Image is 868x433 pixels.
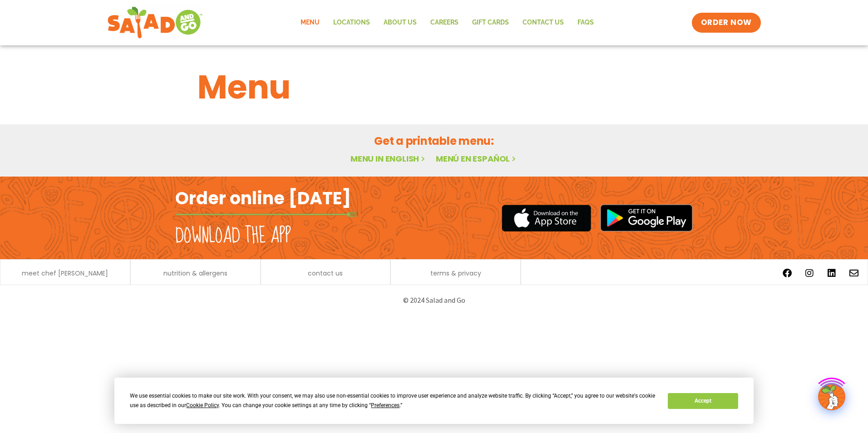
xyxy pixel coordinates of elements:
img: fork [175,212,357,217]
a: Menú en español [436,153,518,164]
h2: Order online [DATE] [175,187,351,209]
a: About Us [377,12,424,33]
a: terms & privacy [430,270,481,276]
div: We use essential cookies to make our site work. With your consent, we may also use non-essential ... [130,391,657,410]
img: appstore [502,203,591,233]
span: Cookie Policy [186,402,219,408]
a: GIFT CARDS [465,12,516,33]
img: google_play [600,204,693,231]
h2: Download the app [175,223,291,249]
a: Locations [326,12,377,33]
span: Preferences [371,402,399,408]
h1: Menu [197,63,671,112]
h2: Get a printable menu: [197,133,671,149]
a: Menu in English [350,153,427,164]
span: ORDER NOW [701,17,752,28]
a: meet chef [PERSON_NAME] [22,270,108,276]
a: FAQs [571,12,601,33]
p: © 2024 Salad and Go [180,294,688,306]
img: new-SAG-logo-768×292 [107,5,203,41]
button: Accept [668,393,738,409]
a: Contact Us [516,12,571,33]
a: ORDER NOW [692,13,761,33]
a: Menu [294,12,326,33]
nav: Menu [294,12,601,33]
a: nutrition & allergens [163,270,227,276]
div: Cookie Consent Prompt [114,378,754,424]
a: Careers [424,12,465,33]
a: contact us [308,270,343,276]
